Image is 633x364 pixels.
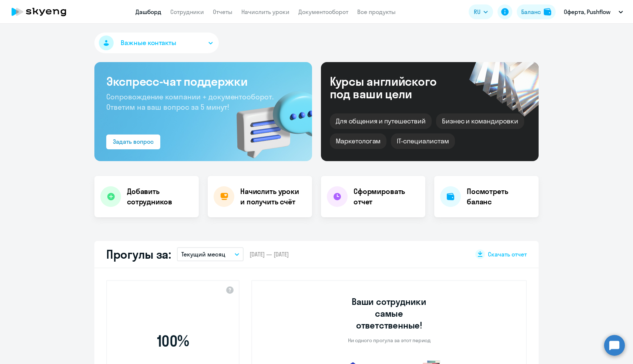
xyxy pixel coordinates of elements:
[330,113,432,129] div: Для общения и путешествий
[342,296,437,331] h3: Ваши сотрудники самые ответственные!
[135,8,161,16] a: Дашборд
[106,247,171,262] h2: Прогулы за:
[121,38,176,48] span: Важные контакты
[521,7,541,16] div: Баланс
[177,247,244,261] button: Текущий месяц
[130,332,215,350] span: 100 %
[467,186,533,207] h4: Посмотреть баланс
[181,250,225,259] p: Текущий месяц
[298,8,348,16] a: Документооборот
[357,8,396,16] a: Все продукты
[113,137,154,146] div: Задать вопрос
[348,337,431,344] p: Ни одного прогула за этот период
[170,8,204,16] a: Сотрудники
[517,4,556,19] button: Балансbalance
[330,133,386,149] div: Маркетологам
[469,4,493,19] button: RU
[106,92,274,112] span: Сопровождение компании + документооборот. Ответим на ваш вопрос за 5 минут!
[226,78,312,161] img: bg-img
[330,75,456,100] div: Курсы английского под ваши цели
[564,7,610,16] p: Оферта, Pushflow
[436,113,524,129] div: Бизнес и командировки
[488,250,527,258] span: Скачать отчет
[391,133,455,149] div: IT-специалистам
[127,186,193,207] h4: Добавить сотрудников
[354,186,419,207] h4: Сформировать отчет
[474,7,480,16] span: RU
[544,8,551,16] img: balance
[560,3,627,21] button: Оферта, Pushflow
[240,186,305,207] h4: Начислить уроки и получить счёт
[106,74,300,89] h3: Экспресс-чат поддержки
[249,250,289,258] span: [DATE] — [DATE]
[94,33,219,53] button: Важные контакты
[241,8,289,16] a: Начислить уроки
[106,135,160,149] button: Задать вопрос
[213,8,232,16] a: Отчеты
